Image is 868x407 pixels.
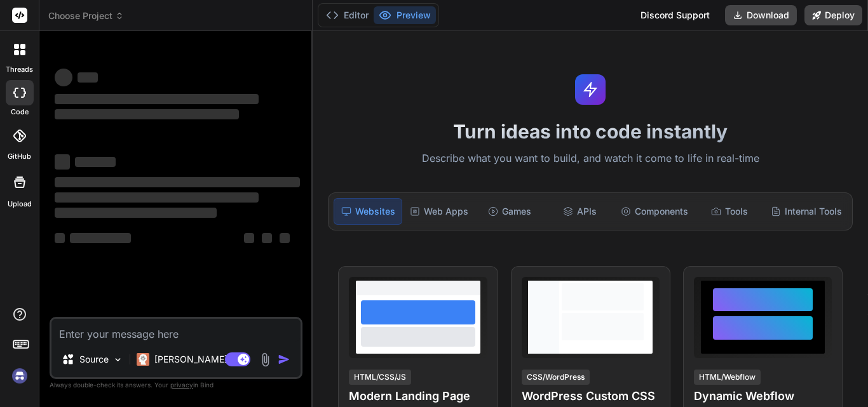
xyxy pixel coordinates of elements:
span: privacy [170,381,193,389]
label: threads [6,64,33,75]
span: ‌ [55,208,217,218]
span: ‌ [55,94,259,104]
label: Upload [8,199,32,210]
h4: WordPress Custom CSS [522,387,660,405]
span: ‌ [55,154,70,170]
span: ‌ [78,72,98,83]
div: Components [616,198,693,225]
button: Deploy [804,5,862,25]
p: Always double-check its answers. Your in Bind [50,379,302,391]
div: Discord Support [633,5,717,25]
h1: Turn ideas into code instantly [320,120,860,143]
button: Preview [374,6,436,24]
div: Games [476,198,543,225]
span: ‌ [55,177,300,187]
div: HTML/CSS/JS [349,370,411,385]
button: Download [725,5,797,25]
button: Editor [321,6,374,24]
h4: Modern Landing Page [349,387,487,405]
div: Web Apps [405,198,473,225]
label: code [11,107,29,117]
span: ‌ [244,233,254,243]
p: Source [79,353,109,366]
span: ‌ [55,109,239,119]
span: ‌ [70,233,131,243]
img: Pick Models [112,354,123,365]
img: Claude 4 Sonnet [137,353,149,366]
span: ‌ [55,192,259,203]
div: Websites [334,198,402,225]
p: Describe what you want to build, and watch it come to life in real-time [320,150,860,167]
div: HTML/Webflow [694,370,761,385]
span: ‌ [55,233,65,243]
img: signin [9,365,31,387]
img: attachment [258,352,273,367]
span: ‌ [55,69,72,86]
span: ‌ [75,157,116,167]
span: ‌ [262,233,272,243]
div: Internal Tools [766,198,847,225]
span: ‌ [280,233,290,243]
div: Tools [696,198,763,225]
div: APIs [546,198,613,225]
p: [PERSON_NAME] 4 S.. [154,353,249,366]
img: icon [278,353,290,366]
div: CSS/WordPress [522,370,590,385]
span: Choose Project [48,10,124,22]
label: GitHub [8,151,31,162]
